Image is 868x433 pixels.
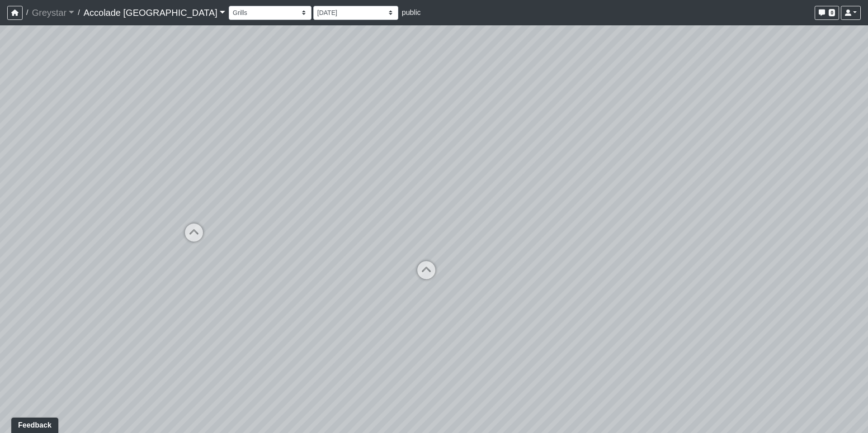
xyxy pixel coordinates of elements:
[402,9,421,16] span: public
[32,4,74,22] a: Greystar
[815,6,839,20] button: 0
[7,415,60,433] iframe: Ybug feedback widget
[829,9,835,16] span: 0
[23,4,32,22] span: /
[74,4,83,22] span: /
[84,4,225,22] a: Accolade [GEOGRAPHIC_DATA]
